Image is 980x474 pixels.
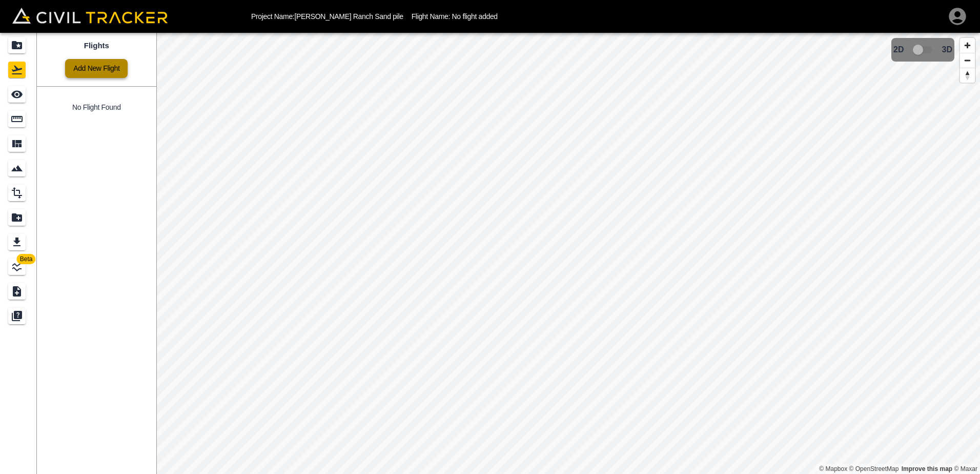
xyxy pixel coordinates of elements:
[942,45,952,54] span: 3D
[412,12,498,21] p: Flight Name: No flight added
[902,465,952,472] a: Map feedback
[908,40,938,60] span: 3D model not uploaded yet
[156,33,980,474] canvas: Map
[960,53,975,68] button: Zoom out
[893,45,904,54] span: 2D
[819,465,847,472] a: Mapbox
[960,68,975,83] button: Reset bearing to north
[960,38,975,53] button: Zoom in
[12,8,168,24] img: Civil Tracker
[251,12,403,21] p: Project Name: [PERSON_NAME] Ranch Sand pile
[849,465,899,472] a: OpenStreetMap
[954,465,977,472] a: Maxar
